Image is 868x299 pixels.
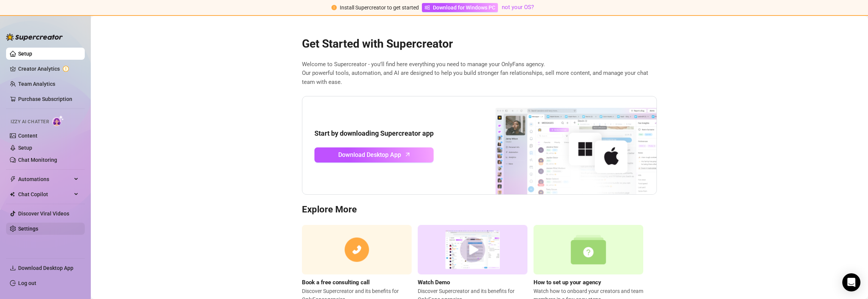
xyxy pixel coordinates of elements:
strong: How to set up your agency [534,279,601,286]
a: Setup [18,51,32,57]
h2: Get Started with Supercreator [302,37,657,51]
a: not your OS? [502,4,534,11]
a: Purchase Subscription [18,93,79,105]
img: download app [467,96,656,195]
a: Creator Analytics exclamation-circle [18,63,79,75]
span: download [10,265,16,271]
a: Log out [18,280,36,286]
a: Chat Monitoring [18,157,57,163]
strong: Watch Demo [418,279,450,286]
span: windows [425,5,430,10]
strong: Book a free consulting call [302,279,370,286]
span: arrow-up [403,150,412,159]
img: AI Chatter [52,115,64,126]
a: Team Analytics [18,81,55,87]
a: Download Desktop Apparrow-up [314,147,434,163]
span: Welcome to Supercreator - you’ll find here everything you need to manage your OnlyFans agency. Ou... [302,60,657,87]
a: Setup [18,145,32,151]
span: exclamation-circle [331,5,337,10]
strong: Start by downloading Supercreator app [314,129,434,137]
img: logo-BBDzfeDw.svg [6,33,63,41]
img: supercreator demo [418,225,527,274]
img: Chat Copilot [10,192,15,197]
span: Download for Windows PC [433,3,495,12]
a: Download for Windows PC [422,3,498,12]
span: Izzy AI Chatter [11,118,49,125]
span: Download Desktop App [338,150,401,160]
h3: Explore More [302,204,657,216]
span: Download Desktop App [18,265,73,271]
a: Settings [18,226,38,232]
div: Open Intercom Messenger [842,273,860,291]
span: thunderbolt [10,176,16,182]
img: consulting call [302,225,412,274]
img: setup agency guide [534,225,643,274]
a: Content [18,133,37,139]
span: Chat Copilot [18,188,72,200]
a: Discover Viral Videos [18,211,69,217]
span: Automations [18,173,72,185]
span: Install Supercreator to get started [340,5,419,11]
